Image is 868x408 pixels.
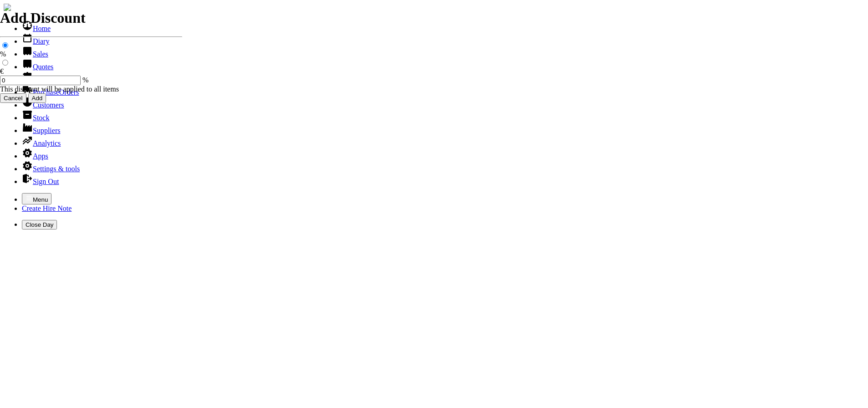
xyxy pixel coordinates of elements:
li: Suppliers [22,122,864,135]
a: Sign Out [22,178,59,185]
input: % [2,42,8,48]
a: Create Hire Note [22,204,72,212]
input: € [2,60,8,66]
li: Hire Notes [22,71,864,84]
a: Stock [22,114,49,122]
li: Stock [22,109,864,122]
input: Add [28,93,46,103]
a: Customers [22,101,64,109]
a: Suppliers [22,127,60,134]
span: % [82,76,88,84]
a: Analytics [22,139,61,147]
button: Menu [22,193,51,204]
li: Sales [22,46,864,58]
button: Close Day [22,220,57,229]
a: Apps [22,152,48,160]
a: Settings & tools [22,165,80,173]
